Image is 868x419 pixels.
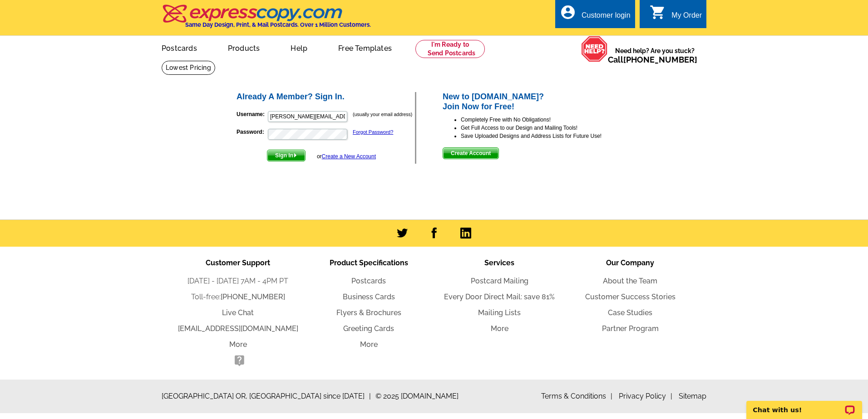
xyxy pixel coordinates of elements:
a: Create a New Account [322,153,376,160]
li: Get Full Access to our Design and Mailing Tools! [461,124,633,132]
img: help [581,36,608,62]
a: More [229,340,247,349]
a: [EMAIL_ADDRESS][DOMAIN_NAME] [178,324,298,333]
span: Create Account [443,148,498,159]
a: Customer Success Stories [585,292,676,301]
i: account_circle [560,4,576,20]
span: Our Company [606,258,654,267]
h2: New to [DOMAIN_NAME]? Join Now for Free! [443,92,633,112]
li: [DATE] - [DATE] 7AM - 4PM PT [173,276,303,287]
span: Product Specifications [330,258,408,267]
span: Need help? Are you stuck? [608,46,702,64]
span: [GEOGRAPHIC_DATA] OR, [GEOGRAPHIC_DATA] since [DATE] [162,391,371,402]
div: Customer login [582,11,631,24]
div: or [317,152,376,161]
a: Mailing Lists [478,308,521,317]
li: Completely Free with No Obligations! [461,116,633,124]
span: Customer Support [206,258,270,267]
i: shopping_cart [650,4,666,20]
span: © 2025 [DOMAIN_NAME] [375,391,459,402]
a: Every Door Direct Mail: save 81% [444,292,555,301]
a: Products [213,37,275,58]
a: More [491,324,508,333]
a: Terms & Conditions [541,392,612,400]
iframe: LiveChat chat widget [740,390,868,419]
a: Help [276,37,322,58]
a: About the Team [603,277,657,285]
button: Sign In [267,150,306,161]
button: Create Account [443,147,499,159]
img: button-next-arrow-white.png [293,153,297,157]
a: Privacy Policy [619,392,672,400]
label: Username: [237,110,267,118]
a: [PHONE_NUMBER] [221,292,285,301]
small: (usually your email address) [353,112,412,117]
a: Postcards [351,277,386,285]
div: My Order [671,11,702,24]
a: Greeting Cards [343,324,394,333]
a: Postcard Mailing [471,277,528,285]
a: Postcards [147,37,212,58]
a: Partner Program [602,324,659,333]
a: account_circle Customer login [560,10,631,21]
span: Sign In [267,150,305,161]
a: Free Templates [324,37,406,58]
li: Save Uploaded Designs and Address Lists for Future Use! [461,132,633,140]
a: Same Day Design, Print, & Mail Postcards. Over 1 Million Customers. [162,11,371,28]
span: Services [484,258,514,267]
a: [PHONE_NUMBER] [623,55,697,64]
a: Flyers & Brochures [336,308,401,317]
a: Live Chat [222,308,254,317]
a: Business Cards [343,292,395,301]
label: Password: [237,128,267,136]
h2: Already A Member? Sign In. [237,92,415,102]
li: Toll-free: [173,292,303,302]
h4: Same Day Design, Print, & Mail Postcards. Over 1 Million Customers. [185,21,371,28]
a: More [360,340,378,349]
a: shopping_cart My Order [650,10,702,21]
a: Case Studies [608,308,652,317]
span: Call [608,55,697,64]
a: Forgot Password? [353,129,393,135]
a: Sitemap [679,392,706,400]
